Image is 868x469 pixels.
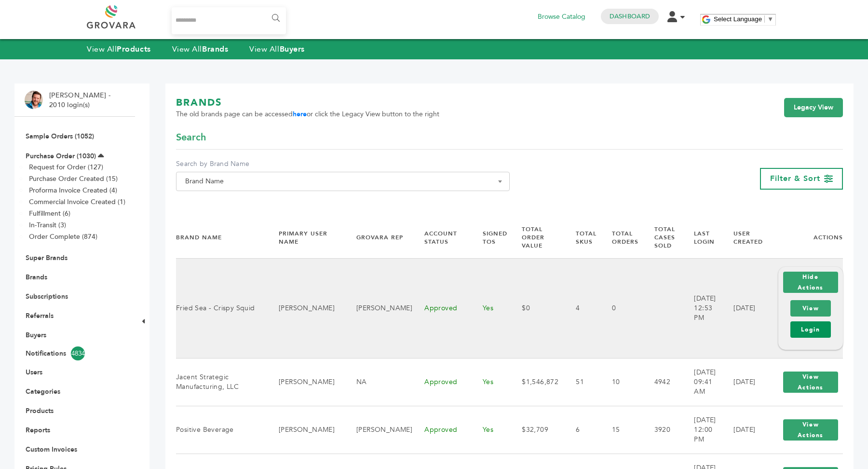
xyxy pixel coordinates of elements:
[412,358,471,406] td: Approved
[26,406,54,415] a: Products
[510,258,564,358] td: $0
[202,44,228,55] strong: Brands
[176,131,206,144] span: Search
[29,221,66,230] a: In-Transit (3)
[176,159,510,169] label: Search by Brand Name
[783,372,838,393] button: View Actions
[176,96,439,110] h1: BRANDS
[26,253,68,262] a: Super Brands
[172,7,286,34] input: Search...
[564,217,600,258] th: Total SKUs
[682,358,721,406] td: [DATE] 09:41 AM
[29,197,125,207] a: Commercial Invoice Created (1)
[280,44,305,55] strong: Buyers
[26,292,68,301] a: Subscriptions
[564,358,600,406] td: 51
[721,258,766,358] td: [DATE]
[766,217,843,258] th: Actions
[600,258,642,358] td: 0
[784,98,843,117] a: Legacy View
[471,406,510,454] td: Yes
[564,258,600,358] td: 4
[267,358,344,406] td: [PERSON_NAME]
[721,358,766,406] td: [DATE]
[471,258,510,358] td: Yes
[117,44,150,55] strong: Products
[412,258,471,358] td: Approved
[714,15,762,23] span: Select Language
[267,406,344,454] td: [PERSON_NAME]
[721,406,766,454] td: [DATE]
[344,217,412,258] th: Grovara Rep
[510,217,564,258] th: Total Order Value
[714,15,773,23] a: Select Language​
[510,358,564,406] td: $1,546,872
[682,217,721,258] th: Last Login
[26,311,54,320] a: Referrals
[176,358,267,406] td: Jacent Strategic Manufacturing, LLC
[267,217,344,258] th: Primary User Name
[293,110,307,119] a: here
[344,358,412,406] td: NA
[176,258,267,358] td: Fried Sea - Crispy Squid
[412,406,471,454] td: Approved
[642,406,682,454] td: 3920
[412,217,471,258] th: Account Status
[176,217,267,258] th: Brand Name
[682,406,721,454] td: [DATE] 12:00 PM
[642,358,682,406] td: 4942
[344,258,412,358] td: [PERSON_NAME]
[721,217,766,258] th: User Created
[26,387,60,396] a: Categories
[29,163,103,172] a: Request for Order (127)
[49,91,113,110] li: [PERSON_NAME] - 2010 login(s)
[600,358,642,406] td: 10
[29,174,118,183] a: Purchase Order Created (15)
[767,15,773,23] span: ▼
[600,217,642,258] th: Total Orders
[267,258,344,358] td: [PERSON_NAME]
[176,110,439,119] span: The old brands page can be accessed or click the Legacy View button to the right
[770,173,820,184] span: Filter & Sort
[344,406,412,454] td: [PERSON_NAME]
[600,406,642,454] td: 15
[790,300,831,317] a: View
[29,232,97,241] a: Order Complete (874)
[172,44,229,55] a: View AllBrands
[471,358,510,406] td: Yes
[87,44,151,55] a: View AllProducts
[26,368,42,377] a: Users
[783,419,838,441] button: View Actions
[471,217,510,258] th: Signed TOS
[249,44,305,55] a: View AllBuyers
[71,346,85,360] span: 4834
[610,12,650,21] a: Dashboard
[29,186,117,195] a: Proforma Invoice Created (4)
[538,12,585,22] a: Browse Catalog
[26,331,46,340] a: Buyers
[26,273,47,282] a: Brands
[510,406,564,454] td: $32,709
[176,406,267,454] td: Positive Beverage
[682,258,721,358] td: [DATE] 12:53 PM
[26,132,94,141] a: Sample Orders (1052)
[26,152,96,161] a: Purchase Order (1030)
[790,321,831,338] a: Login
[642,217,682,258] th: Total Cases Sold
[176,172,510,191] span: Brand Name
[783,272,838,293] button: Hide Actions
[26,445,77,454] a: Custom Invoices
[181,175,504,188] span: Brand Name
[564,406,600,454] td: 6
[29,209,70,218] a: Fulfillment (6)
[26,426,50,435] a: Reports
[26,346,124,360] a: Notifications4834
